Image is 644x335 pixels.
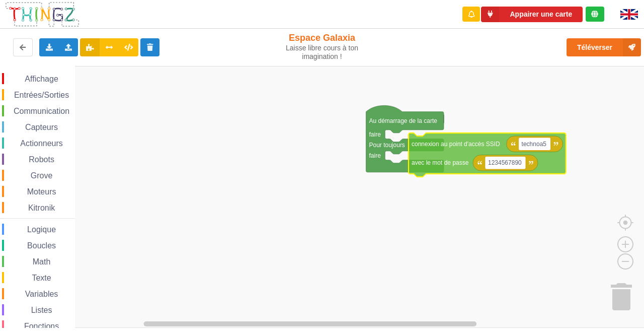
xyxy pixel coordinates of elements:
[26,187,58,196] span: Moteurs
[26,225,57,234] span: Logique
[268,44,376,61] div: Laisse libre cours à ton imagination !
[586,7,604,22] div: Tu es connecté au serveur de création de Thingz
[369,130,381,138] text: faire
[31,257,52,266] span: Math
[13,91,70,99] span: Entrées/Sorties
[30,274,52,282] span: Texte
[412,140,500,147] text: connexion au point d'accès SSID
[567,38,641,56] button: Téléverser
[23,322,60,330] span: Fonctions
[26,241,57,250] span: Boucles
[481,7,583,22] button: Appairer une carte
[5,1,80,28] img: thingz_logo.png
[12,107,71,115] span: Communication
[369,117,438,124] text: Au démarrage de la carte
[27,155,56,164] span: Robots
[29,171,54,180] span: Grove
[27,204,56,212] span: Kitronik
[268,32,376,61] div: Espace Galaxia
[488,159,522,166] text: 1234567890
[620,9,638,20] img: gb.png
[24,123,59,131] span: Capteurs
[23,75,59,83] span: Affichage
[19,139,64,148] span: Actionneurs
[24,290,60,298] span: Variables
[412,159,469,166] text: avec le mot de passe
[30,306,54,314] span: Listes
[522,140,547,147] text: technoa5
